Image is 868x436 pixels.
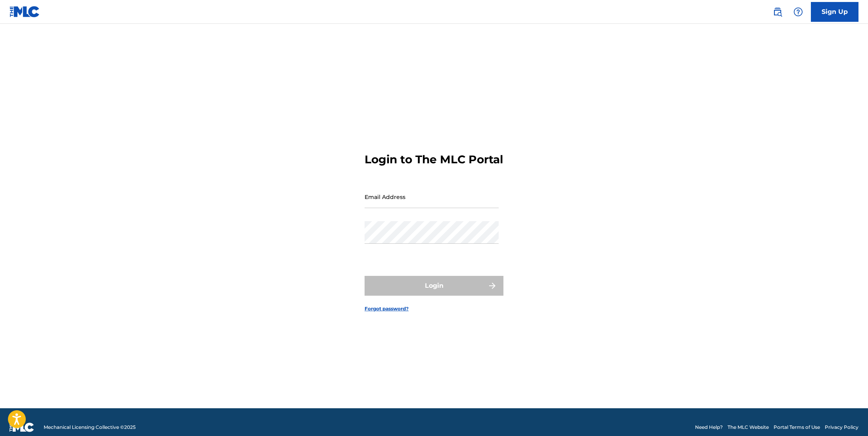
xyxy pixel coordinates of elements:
[695,424,723,431] a: Need Help?
[793,7,803,17] img: help
[10,6,40,17] img: MLC Logo
[774,424,820,431] a: Portal Terms of Use
[44,424,136,431] span: Mechanical Licensing Collective © 2025
[790,4,806,20] div: Help
[773,7,782,17] img: search
[770,4,785,20] a: Public Search
[728,424,769,431] a: The MLC Website
[365,153,503,166] h3: Login to The MLC Portal
[365,305,409,312] a: Forgot password?
[10,423,34,432] img: logo
[811,2,858,22] a: Sign Up
[825,424,858,431] a: Privacy Policy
